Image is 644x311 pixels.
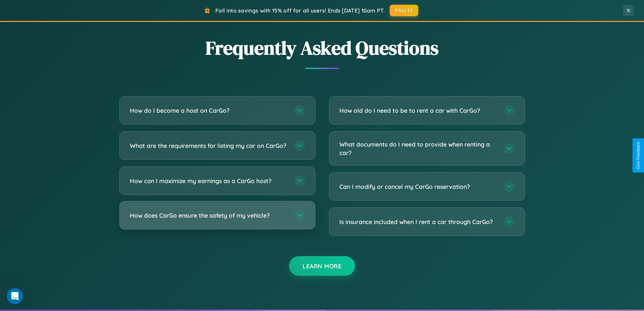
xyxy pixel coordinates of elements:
[289,256,355,276] button: Learn More
[339,218,497,226] h3: Is insurance included when I rent a car through CarGo?
[130,211,287,220] h3: How does CarGo ensure the safety of my vehicle?
[119,35,525,61] h2: Frequently Asked Questions
[636,142,641,169] div: Give Feedback
[130,141,287,150] h3: What are the requirements for listing my car on CarGo?
[130,177,287,185] h3: How can I maximize my earnings as a CarGo host?
[7,288,23,304] iframe: Intercom live chat
[390,5,418,16] button: FALL15
[339,140,497,157] h3: What documents do I need to provide when renting a car?
[130,106,287,115] h3: How do I become a host on CarGo?
[339,182,497,191] h3: Can I modify or cancel my CarGo reservation?
[339,106,497,115] h3: How old do I need to be to rent a car with CarGo?
[215,7,385,14] span: Fall into savings with 15% off for all users! Ends [DATE] 10am PT.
